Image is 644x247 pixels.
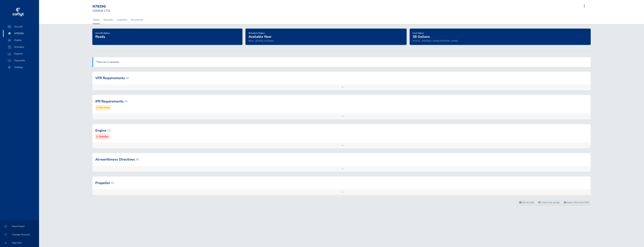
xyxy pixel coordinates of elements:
[7,30,35,37] span: N7829G
[562,200,591,205] a: Import ADs from FAA
[564,201,589,204] span: Import ADs from FAA
[95,34,105,39] span: Ready
[7,64,35,71] span: Settings
[7,57,35,64] span: Payments
[5,239,35,246] span: Sign Out
[93,16,100,24] a: Status
[131,16,144,24] a: Documents
[12,7,24,18] img: coflyt logo
[536,200,561,205] a: Create new group
[248,39,274,42] span: Next - [DATE] 10:00am
[413,34,430,39] span: 38 Gallons
[248,32,265,35] span: Schedule Status
[413,32,424,35] span: Fuel Status
[248,34,271,39] span: Available Now
[538,201,560,204] span: Create new group
[7,44,35,50] span: Schedule
[117,16,128,24] a: Logbooks
[5,223,35,230] span: Need Help?
[413,39,458,42] small: [DATE] - [PERSON_NAME] [PERSON_NAME]
[519,201,534,204] span: Edit Aircraft
[93,5,120,9] div: N7829G
[99,106,110,110] small: Due Soon
[95,32,110,35] span: Aircraft Status
[248,30,271,39] a: Schedule StatusAvailable Now
[7,50,35,57] span: Reports
[93,9,111,13] small: CESSNA 172L
[7,37,35,44] span: Flights
[96,60,120,64] a: There are 2 squawks.
[103,16,114,24] a: Squawks
[5,231,35,238] span: Change Account
[518,200,536,205] a: Edit Aircraft
[99,135,108,139] small: Overdue
[7,23,35,30] span: Aircraft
